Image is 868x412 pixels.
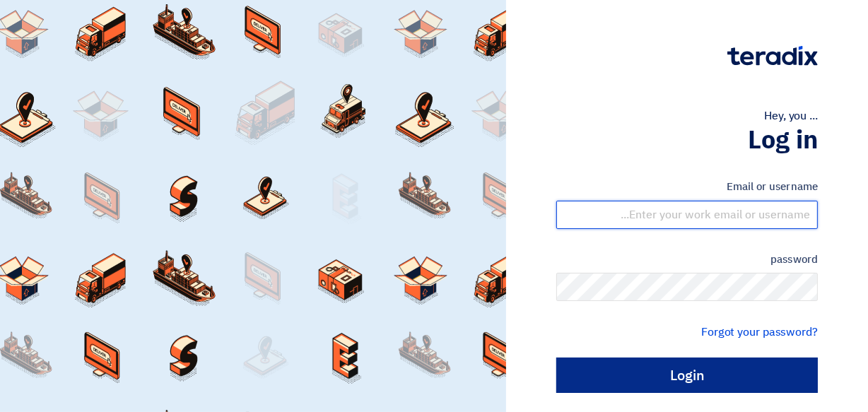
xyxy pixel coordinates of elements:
font: password [770,252,818,267]
font: Hey, you ... [764,107,818,124]
input: Enter your work email or username... [556,201,818,229]
font: Email or username [727,179,818,194]
font: Log in [748,121,818,159]
input: Login [556,358,818,393]
img: Teradix logo [727,46,818,66]
a: Forgot your password? [701,324,818,341]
